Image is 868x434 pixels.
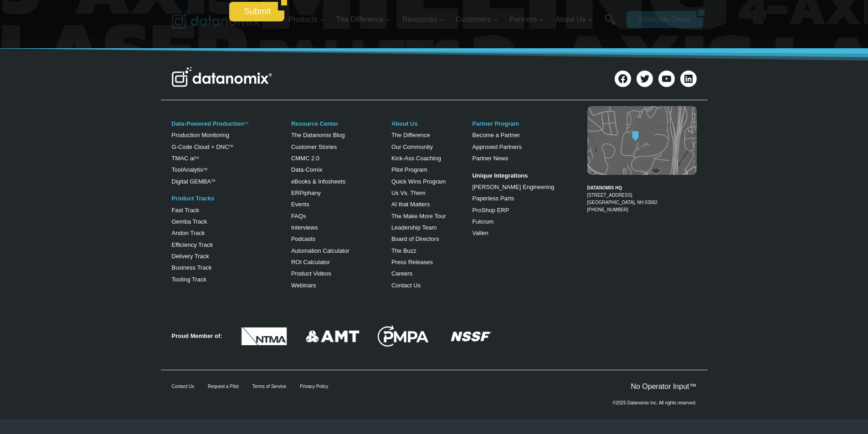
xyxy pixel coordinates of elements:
a: Contact Us [172,384,194,389]
a: Board of Directors [391,235,439,242]
iframe: Popup CTA [5,259,151,429]
sup: TM [211,179,215,182]
a: Data-Powered Production [172,120,244,127]
a: The Buzz [391,247,416,254]
a: Partner Program [472,120,519,127]
sup: TM [229,144,233,148]
a: Fulcrum [472,218,493,225]
a: Customer Stories [291,143,337,150]
a: About Us [391,120,418,127]
a: Our Community [391,143,433,150]
a: Tooling Track [172,276,207,283]
a: Events [291,201,309,208]
a: Kick-Ass Coaching [391,155,441,162]
a: AI that Matters [391,201,430,208]
a: eBooks & Infosheets [291,178,345,185]
figcaption: [PHONE_NUMBER] [587,177,697,214]
a: Resource Center [291,120,339,127]
a: Pilot Program [391,166,427,173]
a: Delivery Track [172,253,209,260]
a: Press Releases [391,259,433,266]
img: Datanomix Logo [172,67,272,87]
a: Product Videos [291,270,331,277]
a: Request a Pilot [208,384,239,389]
a: Product Tracks [172,195,215,202]
a: Vallen [472,230,488,236]
a: Automation Calculator [291,247,349,254]
a: No Operator Input™ [631,383,696,390]
a: Gemba Track [172,218,207,225]
a: ProShop ERP [472,207,509,214]
a: Contact Us [391,282,421,289]
a: Webinars [291,282,316,289]
a: The Datanomix Blog [291,132,345,138]
a: Fast Track [172,207,200,214]
a: Become a Partner [472,132,520,138]
a: Partner News [472,155,508,162]
a: ROI Calculator [291,259,330,266]
img: Datanomix map image [587,106,697,175]
a: Careers [391,270,412,277]
strong: Unique Integrations [472,172,528,179]
a: CMMC 2.0 [291,155,319,162]
a: [STREET_ADDRESS][GEOGRAPHIC_DATA], NH 03062 [587,193,658,205]
a: Us Vs. Them [391,189,426,196]
a: The Make More Tour [391,213,446,220]
iframe: Chat Widget [822,390,868,434]
strong: Proud Member of: [172,332,222,339]
sup: TM [195,156,199,159]
a: The Difference [391,132,430,138]
p: ©2025 Datanomix Inc. All rights reserved. [612,401,696,405]
a: Andon Track [172,230,205,236]
a: Paperless Parts [472,195,514,202]
a: Privacy Policy [300,384,328,389]
a: Digital GEMBATM [172,178,216,185]
a: Podcasts [291,235,315,242]
a: Production Monitoring [172,132,229,138]
a: Efficiency Track [172,241,213,248]
a: TMAC aiTM [172,155,199,162]
a: Leadership Team [391,224,437,231]
strong: DATANOMIX HQ [587,185,622,190]
a: G-Code Cloud + DNCTM [172,143,233,150]
a: FAQs [291,213,306,220]
a: TM [244,122,248,125]
input: Submit [229,2,278,21]
a: Quick Wins Program [391,178,446,185]
a: Data-Comix [291,166,323,173]
a: [PERSON_NAME] Engineering [472,184,554,190]
a: Interviews [291,224,318,231]
a: TM [203,168,207,171]
a: Terms of Service [252,384,286,389]
a: ToolAnalytix [172,166,203,173]
a: Approved Partners [472,143,521,150]
a: ERPiphany [291,189,321,196]
a: Business Track [172,264,212,271]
